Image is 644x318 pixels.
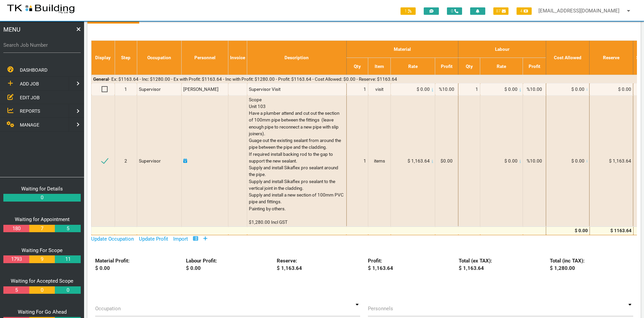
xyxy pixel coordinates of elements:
[441,158,453,164] span: $0.00
[15,216,70,222] a: Waiting for Appointment
[91,40,115,75] th: Display
[590,83,633,95] td: $ 0.00
[18,309,67,315] a: Waiting For Go Ahead
[7,3,75,14] img: s3file
[115,40,137,75] th: Step
[546,257,637,272] div: Total (inc TAX): $ 1,280.00
[173,236,188,242] a: Import
[504,86,518,92] span: $ 0.00
[364,158,366,164] span: 1
[91,257,182,272] div: Material Profit: $ 0.00
[476,86,478,92] span: 1
[455,257,546,272] div: Total (ex TAX): $ 1,163.64
[458,40,546,58] th: Labour
[417,86,430,92] span: $ 0.00
[546,40,590,75] th: Cost Allowed
[591,227,632,234] div: $ 1163.64
[29,255,55,263] a: 9
[139,236,168,242] a: Update Profit
[182,83,228,95] td: [PERSON_NAME]
[458,58,480,75] th: Qty
[11,278,73,284] a: Waiting for Accepted Scope
[346,58,368,75] th: Qty
[590,40,633,75] th: Reserve
[3,255,29,263] a: 1793
[364,86,366,92] span: 1
[374,158,385,164] span: items
[346,40,458,58] th: Material
[93,76,109,82] b: General
[590,95,633,226] td: $ 1,163.64
[249,86,280,92] span: Supervisor Visit
[247,40,346,75] th: Description
[55,255,80,263] a: 11
[480,58,523,75] th: Rate
[182,257,273,272] div: Labour Profit: $ 0.00
[55,286,80,294] a: 0
[391,58,435,75] th: Rate
[21,186,63,192] a: Waiting for Details
[3,194,81,202] a: 0
[139,158,161,164] span: Supervisor
[408,158,430,164] span: $ 1,163.64
[527,86,542,92] span: %10.00
[29,225,55,233] a: 7
[447,7,462,15] span: 0
[29,286,55,294] a: 0
[20,95,40,100] span: EDIT JOB
[182,40,228,75] th: Personnel
[20,122,39,128] span: MANAGE
[548,227,588,234] div: $ 0.00
[273,257,364,272] div: Reserve: $ 1,163.64
[368,58,391,75] th: Item
[439,86,454,92] span: %10.00
[3,286,29,294] a: 5
[20,108,40,114] span: REPORTS
[137,40,182,75] th: Occupation
[124,86,127,92] span: 1
[3,225,29,233] a: 180
[3,25,21,34] span: MENU
[3,41,81,49] label: Search Job Number
[523,58,546,75] th: Profit
[401,7,416,15] span: 1
[375,86,383,92] span: visit
[249,97,345,225] span: Scope Unit 103 Have a plumber attend and cut out the section of 100mm pipe between the fittings (...
[504,158,518,164] span: $ 0.00
[20,81,39,86] span: ADD JOB
[124,158,127,164] span: 2
[193,236,198,242] a: Show/Hide Columns
[493,7,508,15] span: 87
[22,247,63,253] a: Waiting For Scope
[228,40,247,75] th: Invoice
[571,158,584,164] span: $ 0.00
[364,257,455,272] div: Profit: $ 1,163.64
[139,86,161,92] span: Supervisor
[91,236,134,242] a: Update Occupation
[20,67,47,73] span: DASHBOARD
[435,58,458,75] th: Profit
[183,158,187,164] a: Click here to add schedule.
[517,7,532,15] span: 4
[527,158,542,164] span: %10.00
[55,225,80,233] a: 5
[571,86,584,92] span: $ 0.00
[203,236,207,242] a: Add Row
